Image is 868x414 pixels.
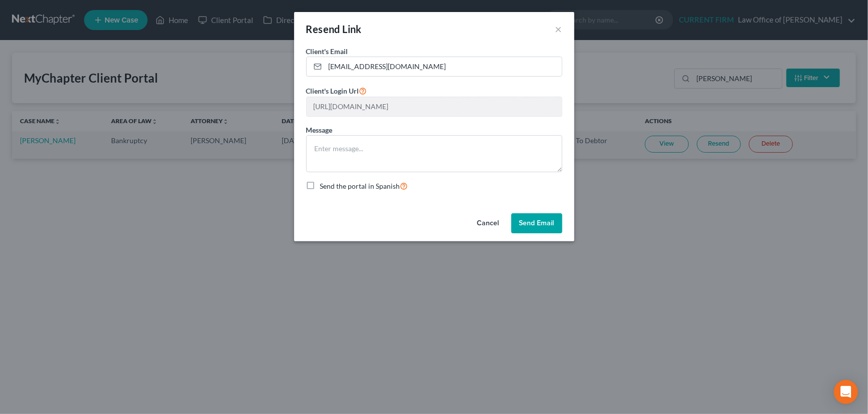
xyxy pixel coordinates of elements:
label: Client's Login Url [306,85,367,97]
button: Cancel [469,213,507,233]
div: Open Intercom Messenger [834,380,858,404]
span: Send the portal in Spanish [320,182,400,190]
button: Send Email [511,213,562,233]
span: Client's Email [306,47,348,56]
div: Resend Link [306,22,362,36]
input: -- [307,97,562,116]
input: Enter email... [325,57,562,76]
button: × [555,23,562,35]
label: Message [306,125,333,135]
